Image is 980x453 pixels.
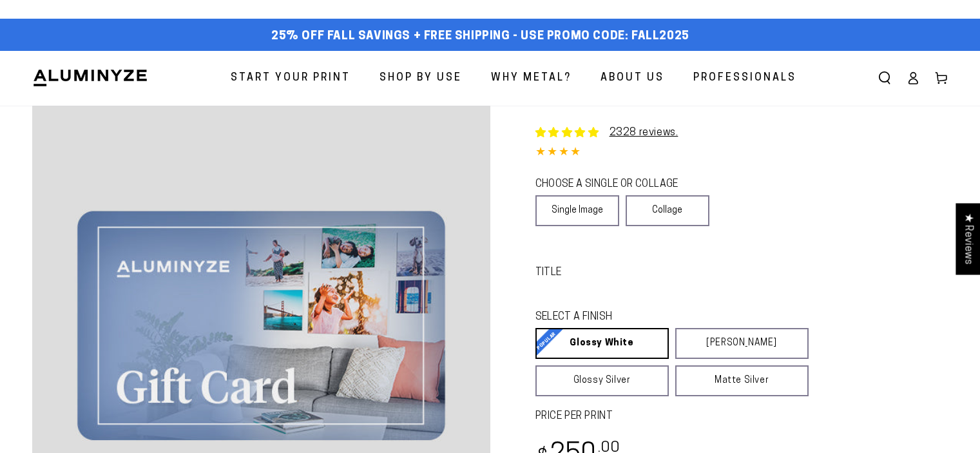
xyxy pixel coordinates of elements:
[600,69,664,88] span: About Us
[535,310,778,325] legend: SELECT A FINISH
[380,69,462,88] span: Shop By Use
[32,68,148,88] img: Aluminyze
[675,365,809,396] a: Matte Silver
[491,69,572,88] span: Why Metal?
[693,69,796,88] span: Professionals
[535,365,669,396] a: Glossy Silver
[535,177,698,192] legend: CHOOSE A SINGLE OR COLLAGE
[870,64,899,92] summary: Search our site
[221,61,360,95] a: Start Your Print
[684,61,806,95] a: Professionals
[535,195,619,226] a: Single Image
[535,144,948,162] div: 4.0 out of 5.0 stars
[370,61,472,95] a: Shop By Use
[231,69,351,88] span: Start Your Print
[535,409,948,424] label: PRICE PER PRINT
[610,128,678,138] a: 2328 reviews.
[271,30,689,44] span: 25% off FALL Savings + Free Shipping - Use Promo Code: FALL2025
[591,61,674,95] a: About Us
[626,195,709,226] a: Collage
[481,61,581,95] a: Why Metal?
[535,328,669,359] a: Glossy White
[535,265,552,280] legend: Title
[956,203,980,275] div: Click to open Judge.me floating reviews tab
[675,328,809,359] a: [PERSON_NAME]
